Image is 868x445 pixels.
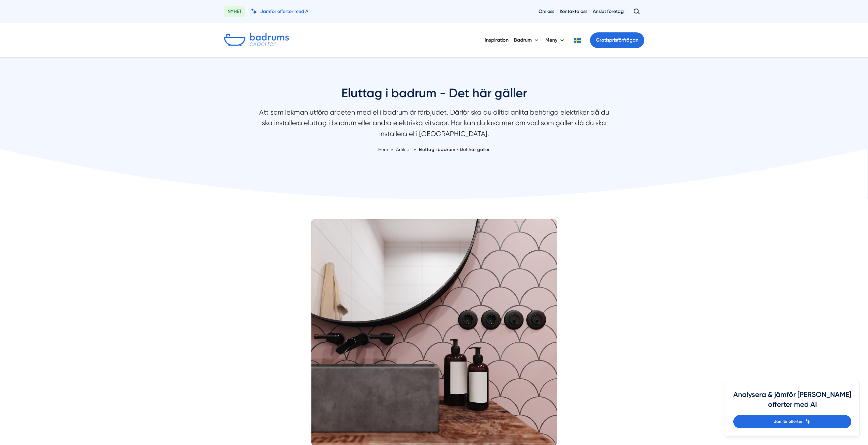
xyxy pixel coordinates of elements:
[590,32,644,48] a: Gratisprisförfrågan
[396,147,411,152] span: Artiklar
[260,8,310,15] span: Jämför offerter med AI
[545,31,565,49] button: Meny
[253,85,615,107] h1: Eluttag i badrum - Det här gäller
[391,146,393,153] span: »
[539,8,554,15] a: Om oss
[593,8,624,15] a: Anslut företag
[419,147,490,152] a: Eluttag i badrum - Det här gäller
[396,147,412,152] a: Artiklar
[253,146,615,153] nav: Breadcrumb
[414,146,416,153] span: »
[378,147,388,152] a: Hem
[253,107,615,143] p: Att som lekman utföra arbeten med el i badrum är förbjudet. Därför ska du alltid anlita behöriga ...
[560,8,587,15] a: Kontakta oss
[251,8,310,15] a: Jämför offerter med AI
[224,6,245,17] span: NYHET
[514,31,540,49] button: Badrum
[485,31,509,49] a: Inspiration
[733,389,851,415] h4: Analysera & jämför [PERSON_NAME] offerter med AI
[596,37,609,43] span: Gratis
[774,418,803,425] span: Jämför offerter
[224,33,289,47] img: Badrumsexperter.se logotyp
[733,415,851,428] a: Jämför offerter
